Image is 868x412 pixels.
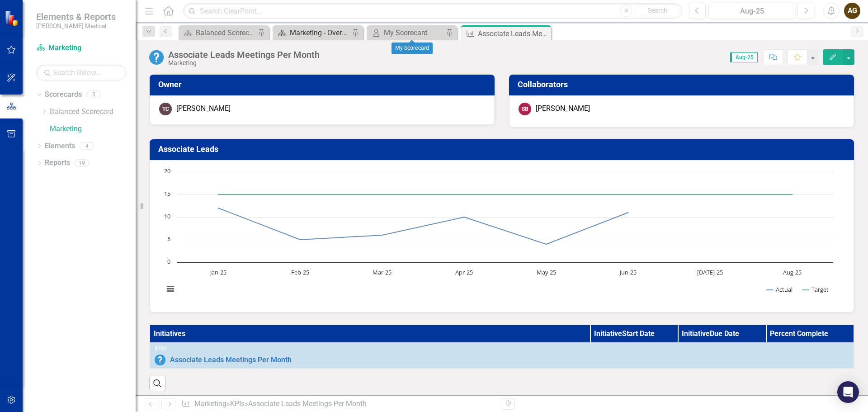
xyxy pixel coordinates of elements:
[170,356,849,364] a: Associate Leads Meetings Per Month
[164,283,177,295] button: View chart menu, Chart
[369,27,443,38] a: My Scorecard
[648,7,667,14] span: Search
[80,142,94,150] div: 4
[767,285,793,294] button: Show Actual
[730,52,758,62] span: Aug-25
[45,141,75,152] a: Elements
[455,268,473,276] text: Apr-25
[712,6,792,17] div: Aug-25
[291,268,309,276] text: Feb-25
[230,399,245,408] a: KPIs
[290,27,349,38] div: Marketing - Overview Dashboard
[697,268,723,276] text: [DATE]-25
[155,355,165,365] img: No Information
[837,381,859,403] div: Open Intercom Messenger
[86,91,101,99] div: 3
[844,3,860,19] button: AG
[158,80,489,89] h3: Owner
[392,43,433,54] div: My Scorecard
[36,22,116,29] small: [PERSON_NAME] Medical
[45,158,70,168] a: Reports
[150,343,854,369] td: Double-Click to Edit Right Click for Context Menu
[183,3,682,19] input: Search ClearPoint...
[50,124,136,134] a: Marketing
[275,27,349,38] a: Marketing - Overview Dashboard
[384,27,443,38] div: My Scorecard
[158,145,849,154] h3: Associate Leads
[36,43,127,53] a: Marketing
[176,104,231,114] div: [PERSON_NAME]
[159,167,838,303] svg: Interactive chart
[155,346,849,352] div: KPIs
[167,257,170,265] text: 0
[168,60,320,66] div: Marketing
[181,27,255,38] a: Balanced Scorecard Welcome Page
[159,103,172,115] div: TC
[168,50,320,60] div: Associate Leads Meetings Per Month
[519,103,531,115] div: SB
[159,167,844,303] div: Chart. Highcharts interactive chart.
[164,212,170,220] text: 10
[783,268,802,276] text: Aug-25
[708,3,795,19] button: Aug-25
[373,268,392,276] text: Mar-25
[75,159,89,167] div: 19
[5,10,20,26] img: ClearPoint Strategy
[45,90,82,100] a: Scorecards
[518,80,849,89] h3: Collaborators
[635,5,680,17] button: Search
[196,27,255,38] div: Balanced Scorecard Welcome Page
[167,235,170,243] text: 5
[50,107,136,117] a: Balanced Scorecard
[209,268,226,276] text: Jan-25
[537,268,556,276] text: May-25
[248,399,367,408] div: Associate Leads Meetings Per Month
[536,104,590,114] div: [PERSON_NAME]
[36,11,116,22] span: Elements & Reports
[36,65,127,81] input: Search Below...
[478,28,549,39] div: Associate Leads Meetings Per Month
[164,189,170,198] text: 15
[181,399,495,409] div: » »
[802,285,829,294] button: Show Target
[194,399,226,408] a: Marketing
[217,193,794,196] g: Target, line 2 of 2 with 8 data points.
[149,50,164,65] img: No Information
[164,167,170,175] text: 20
[619,268,637,276] text: Jun-25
